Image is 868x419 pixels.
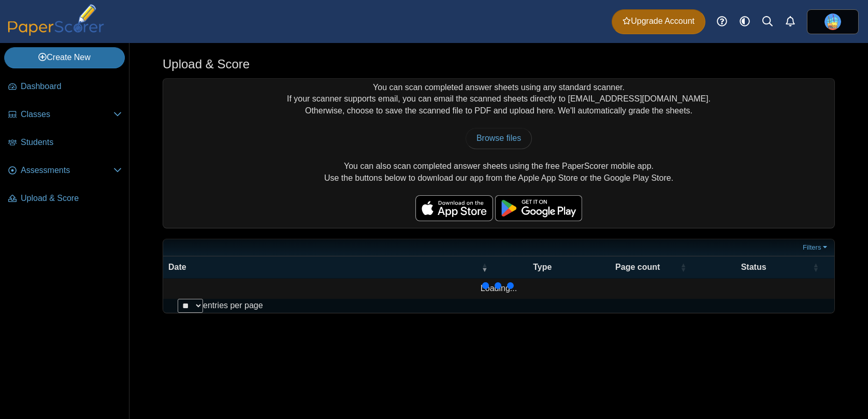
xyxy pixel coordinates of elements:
a: Upload & Score [4,186,126,211]
img: google-play-badge.png [495,195,582,221]
span: Browse files [476,134,521,142]
span: Assessments [21,165,113,176]
span: Type [498,262,587,273]
a: ps.PrfviVmyj1MpelII [807,9,859,34]
a: Browse files [466,128,532,149]
span: Dashboard [21,81,122,92]
a: PaperScorer [4,28,108,37]
td: Loading... [163,279,834,298]
a: Filters [800,242,832,253]
span: Date [168,262,480,273]
span: sads laas [824,13,841,30]
a: Students [4,131,126,155]
a: Dashboard [4,75,126,99]
a: Create New [4,47,125,68]
span: Page count : Activate to sort [680,262,686,272]
a: Upgrade Account [612,9,705,34]
span: Classes [21,109,113,120]
span: Status [697,262,811,273]
span: Page count [597,262,678,273]
span: Students [21,137,122,148]
h1: Upload & Score [163,55,250,73]
span: Upload & Score [21,193,122,204]
img: apple-store-badge.svg [415,195,493,221]
a: Alerts [779,10,802,33]
a: Assessments [4,158,126,183]
label: entries per page [203,301,263,310]
a: Classes [4,103,126,127]
div: You can scan completed answer sheets using any standard scanner. If your scanner supports email, ... [163,79,834,228]
span: Upgrade Account [623,16,695,27]
img: PaperScorer [4,4,108,36]
span: Date : Activate to remove sorting [482,262,488,272]
span: Status : Activate to sort [813,262,819,272]
img: ps.PrfviVmyj1MpelII [824,13,841,30]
